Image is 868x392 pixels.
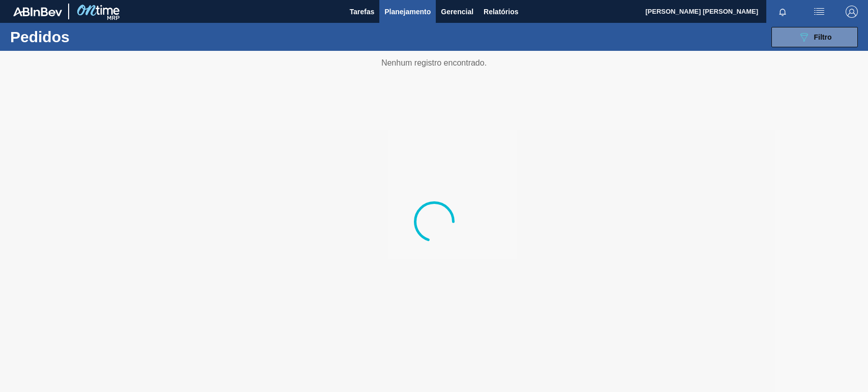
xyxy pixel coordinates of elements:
[766,5,799,19] button: Notificações
[441,6,473,18] span: Gerencial
[10,31,159,43] h1: Pedidos
[813,6,825,18] img: userActions
[484,6,518,18] span: Relatórios
[13,7,62,16] img: TNhmsLtSVTkK8tSr43FrP2fwEKptu5GPRR3wAAAABJRU5ErkJggg==
[771,27,858,47] button: Filtro
[814,33,832,41] span: Filtro
[384,6,431,18] span: Planejamento
[349,6,374,18] span: Tarefas
[846,6,858,18] img: Logout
